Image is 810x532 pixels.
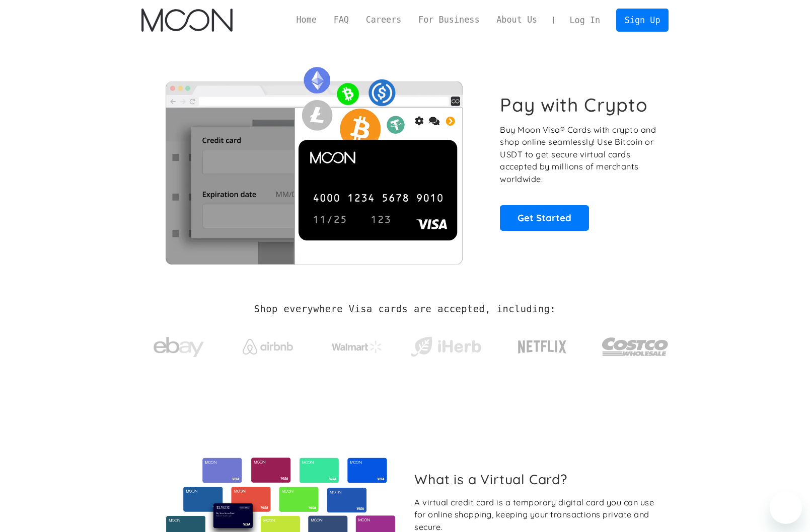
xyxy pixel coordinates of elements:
a: Log In [561,9,609,31]
img: Costco [602,328,669,366]
p: Buy Moon Visa® Cards with crypto and shop online seamlessly! Use Bitcoin or USDT to get secure vi... [500,124,657,186]
img: iHerb [408,334,483,360]
iframe: Botão para abrir a janela de mensagens [770,492,802,524]
a: Walmart [319,331,394,358]
h2: What is a Virtual Card? [414,471,660,487]
img: Airbnb [243,339,293,354]
a: Costco [602,318,669,371]
a: FAQ [325,14,357,26]
img: ebay [154,331,204,363]
a: home [141,9,233,32]
h2: Shop everywhere Visa cards are accepted, including: [254,304,556,315]
a: Home [288,14,325,26]
img: Moon Logo [141,9,233,32]
img: Moon Cards let you spend your crypto anywhere Visa is accepted. [141,60,486,264]
a: Sign Up [616,9,669,31]
img: Walmart [332,341,382,353]
a: Netflix [497,324,587,365]
a: ebay [141,321,216,368]
a: Get Started [500,205,589,230]
a: Airbnb [230,329,305,360]
a: About Us [488,14,546,26]
a: For Business [410,14,488,26]
a: Careers [357,14,410,26]
a: iHerb [408,324,483,365]
h1: Pay with Crypto [500,94,648,116]
img: Netflix [517,334,567,360]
